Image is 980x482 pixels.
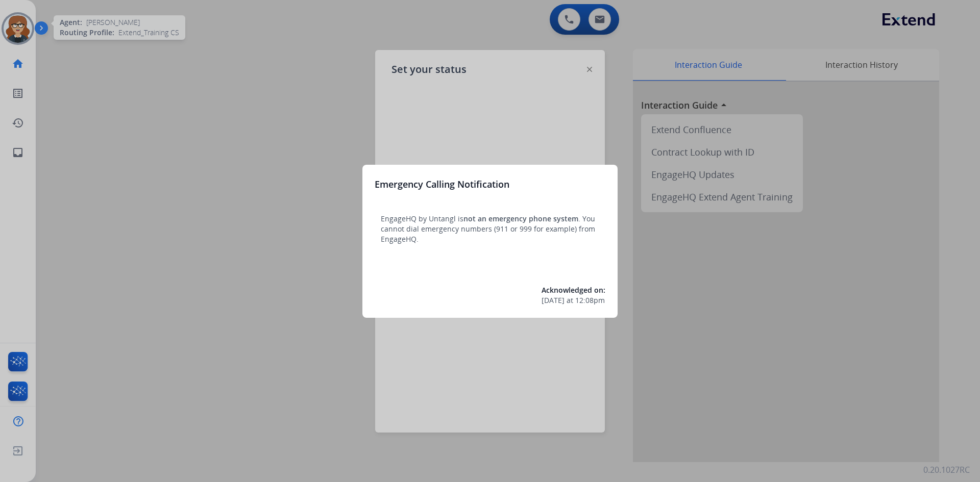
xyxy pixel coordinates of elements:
[463,214,578,223] span: not an emergency phone system
[542,285,605,295] span: Acknowledged on:
[375,177,509,191] h3: Emergency Calling Notification
[575,295,605,306] span: 12:08pm
[542,295,605,306] div: at
[381,214,599,244] p: EngageHQ by Untangl is . You cannot dial emergency numbers (911 or 999 for example) from EngageHQ.
[923,464,970,476] p: 0.20.1027RC
[542,295,565,306] span: [DATE]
